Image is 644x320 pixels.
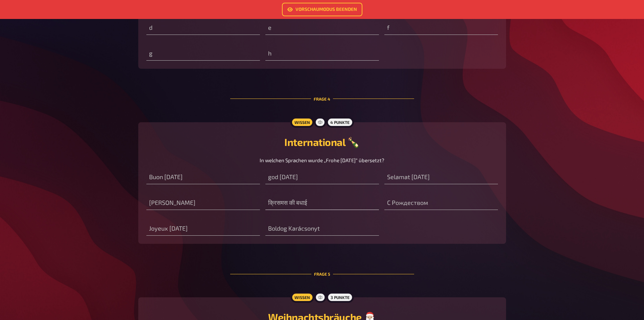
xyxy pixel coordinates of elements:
div: Wissen [290,117,314,128]
div: Frage 5 [230,255,414,293]
input: h [265,47,379,61]
span: In welchen Sprachen wurde „Frohe [DATE]“ übersetzt? [260,157,384,163]
input: срећан Божић [146,196,260,210]
input: Selamat natal [384,171,498,184]
input: क्रिसमस की बधाई [265,196,379,210]
div: 3 Punkte [327,292,354,303]
a: Vorschaumodus beenden [282,3,362,16]
div: Frage 4 [230,80,414,118]
input: god Jul [265,171,379,184]
input: d [146,21,260,35]
input: e [265,21,379,35]
div: 4 Punkte [326,117,354,128]
input: g [146,47,260,61]
h2: International 🍾 [146,136,498,148]
input: Buon Natale [146,171,260,184]
input: f [384,21,498,35]
div: Wissen [290,292,314,303]
input: Boldog Karácsonyt [265,222,379,236]
input: С Рождеством [384,196,498,210]
input: Joyeux noël [146,222,260,236]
